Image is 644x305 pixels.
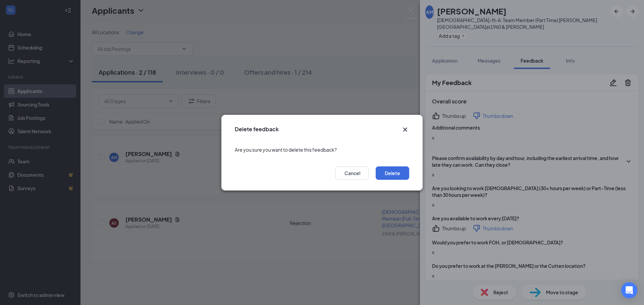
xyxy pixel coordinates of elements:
svg: Cross [401,126,409,134]
h3: Delete feedback [235,126,279,133]
button: Cancel [335,166,369,180]
button: Close [401,126,409,134]
div: Open Intercom Messenger [621,282,637,298]
div: Are you sure you want to delete this feedback? [235,140,409,160]
button: Delete [376,166,409,180]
